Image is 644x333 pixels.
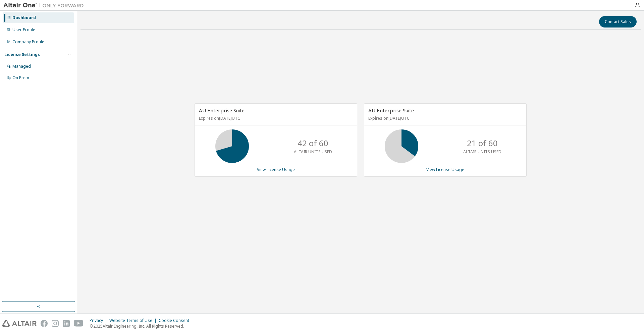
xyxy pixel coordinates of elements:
div: Website Terms of Use [109,318,159,323]
a: View License Usage [257,167,295,172]
div: Company Profile [12,39,44,45]
div: User Profile [12,27,35,33]
button: Contact Sales [599,16,637,27]
img: Altair One [3,2,87,9]
p: Expires on [DATE] UTC [199,115,351,121]
p: 21 of 60 [467,137,498,149]
p: 42 of 60 [298,137,328,149]
p: © 2025 Altair Engineering, Inc. All Rights Reserved. [90,323,193,329]
p: ALTAIR UNITS USED [294,149,332,155]
img: youtube.svg [74,320,84,327]
div: Privacy [90,318,109,323]
img: altair_logo.svg [2,320,37,327]
a: View License Usage [426,167,464,172]
div: Managed [12,64,31,69]
div: Dashboard [12,15,36,20]
div: On Prem [12,75,29,80]
img: facebook.svg [41,320,48,327]
span: AU Enterprise Suite [199,107,245,114]
img: instagram.svg [52,320,59,327]
span: AU Enterprise Suite [368,107,414,114]
p: ALTAIR UNITS USED [463,149,501,155]
p: Expires on [DATE] UTC [368,115,521,121]
div: License Settings [4,52,40,57]
div: Cookie Consent [159,318,193,323]
img: linkedin.svg [63,320,70,327]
